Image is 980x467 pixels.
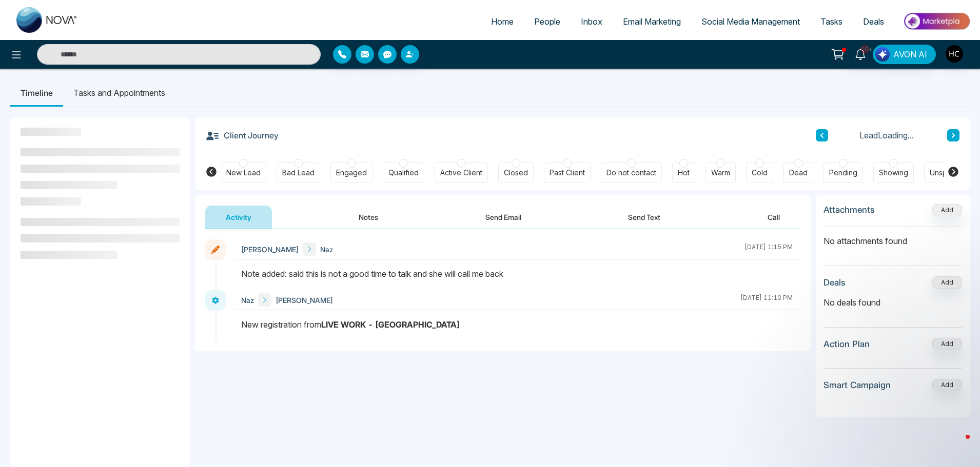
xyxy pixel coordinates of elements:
button: Notes [338,206,399,229]
span: Lead Loading... [859,129,914,141]
button: Send Email [465,206,542,229]
span: [PERSON_NAME] [276,295,333,306]
img: User Avatar [946,45,963,63]
div: Unspecified [930,168,971,178]
a: Tasks [810,12,853,31]
a: Deals [853,12,894,31]
img: Nova CRM Logo [16,7,78,33]
span: Inbox [581,16,602,27]
button: Activity [205,206,272,229]
button: Add [932,338,962,350]
span: Home [491,16,514,27]
div: [DATE] 11:10 PM [740,293,793,307]
h3: Attachments [824,205,875,215]
button: AVON AI [873,45,936,64]
a: Email Marketing [613,12,691,31]
div: Closed [504,168,528,178]
div: Showing [879,168,908,178]
a: Social Media Management [691,12,810,31]
a: People [524,12,571,31]
div: Qualified [388,168,419,178]
div: New Lead [226,168,261,178]
img: Lead Flow [875,47,890,62]
span: [PERSON_NAME] [241,244,299,255]
div: Cold [752,168,768,178]
a: Home [481,12,524,31]
div: Dead [789,168,808,178]
span: Tasks [820,16,842,27]
img: Market-place.gif [899,10,974,33]
div: Do not contact [606,168,656,178]
span: Naz [241,295,254,306]
h3: Client Journey [205,128,279,143]
span: Email Marketing [623,16,681,27]
span: 10+ [860,45,870,54]
span: Deals [863,16,884,27]
li: Tasks and Appointments [63,79,175,107]
div: Pending [829,168,857,178]
a: Inbox [571,12,613,31]
div: Bad Lead [282,168,315,178]
h3: Action Plan [824,339,870,349]
button: Add [932,204,962,216]
span: People [534,16,560,27]
span: Add [932,205,962,214]
iframe: Intercom notifications message [775,368,980,439]
div: [DATE] 1:15 PM [744,242,793,256]
p: No deals found [824,296,962,309]
span: Naz [320,244,333,255]
div: Warm [711,168,730,178]
span: AVON AI [893,48,927,60]
span: Social Media Management [701,16,800,27]
div: Past Client [550,168,585,178]
iframe: Intercom live chat [945,432,970,457]
div: Engaged [336,168,367,178]
div: Hot [678,168,690,178]
p: No attachments found [824,227,962,247]
button: Send Text [607,206,681,229]
li: Timeline [10,79,63,107]
div: Active Client [440,168,482,178]
a: 10+ [848,45,873,63]
h3: Deals [824,277,846,288]
button: Call [747,206,800,229]
button: Add [932,276,962,289]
